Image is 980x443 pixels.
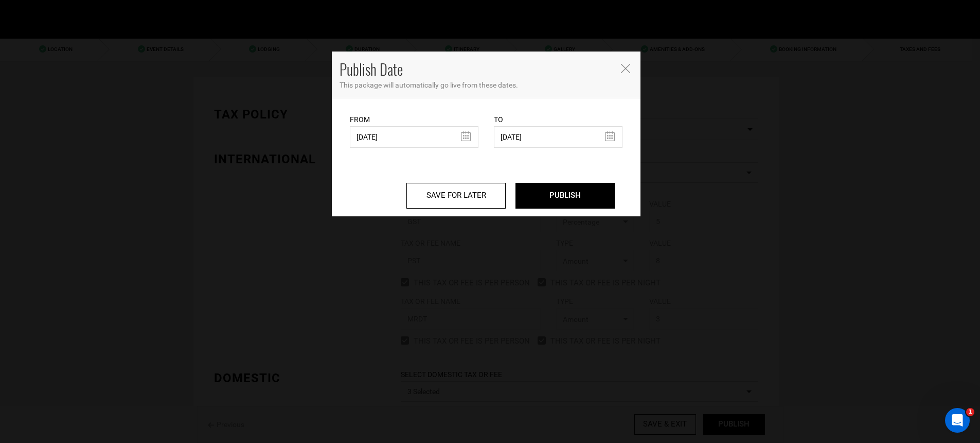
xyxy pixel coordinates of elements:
input: PUBLISH [515,183,615,209]
input: Select From Date [350,126,478,148]
h4: Publish Date [340,59,612,80]
input: SAVE FOR LATER [406,183,506,209]
p: This package will automatically go live from these dates. [340,80,633,90]
iframe: Intercom live chat [945,408,970,433]
label: To [494,114,503,125]
button: Close [620,62,630,73]
input: Select End Date [494,126,622,148]
span: 1 [966,408,974,416]
label: From [350,114,370,125]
